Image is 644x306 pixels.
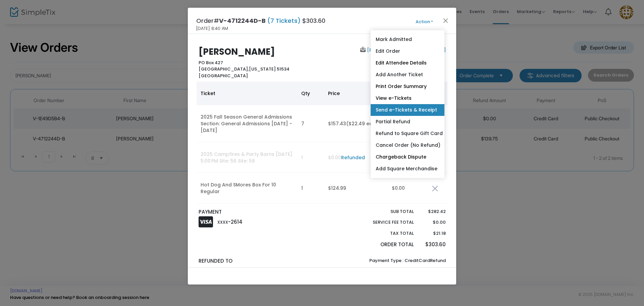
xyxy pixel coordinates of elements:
[197,173,297,204] td: Hot Dog And SMores Box For 10 Regular
[357,230,414,237] p: Tax Total
[371,81,444,92] a: Print Order Summary
[297,105,324,142] td: 7
[297,173,324,204] td: 1
[371,92,444,104] a: View e-Tickets
[199,208,319,216] p: PAYMENT
[371,151,444,163] a: Chargeback Dispute
[404,18,444,26] button: Action
[341,154,365,161] a: Refunded
[371,104,444,116] a: Send e-Tickets & Receipt
[371,57,444,69] a: Edit Attendee Details
[197,142,297,173] td: 2025 Campfires & Party Barns [DATE] 5:00 PM Site: 56 Site: 56
[197,105,297,142] td: 2025 Fall Season General Admissions Section: General Admissions [DATE] - [DATE]
[199,66,249,72] span: [GEOGRAPHIC_DATA],
[297,82,324,105] th: Qty
[324,173,388,204] td: $124.99
[196,16,325,25] h4: Order# $303.60
[297,142,324,173] td: 1
[420,208,445,215] p: $282.42
[197,82,297,105] th: Ticket
[369,257,446,264] span: Payment Type : CreditCardRefund
[371,116,444,128] a: Partial Refund
[371,139,444,151] a: Cancel Order (No Refund)
[324,82,388,105] th: Price
[199,257,319,265] p: Refunded to
[432,185,438,191] img: cross.png
[420,230,445,237] p: $21.18
[219,16,266,25] span: V-4712244D-B
[388,173,428,204] td: $0.00
[324,105,388,142] td: $157.43
[324,142,388,173] td: $0.00
[420,241,445,249] p: $303.60
[199,46,275,58] b: [PERSON_NAME]
[346,120,381,127] span: ($22.49 each)
[371,45,444,57] a: Edit Order
[357,208,414,215] p: Sub total
[371,128,444,139] a: Refund to Square Gift Card
[441,16,450,25] button: Close
[266,16,302,25] span: (7 Tickets)
[371,34,444,45] a: Mark Admitted
[228,218,243,225] span: -2614
[199,59,289,79] b: PO Box 427 [US_STATE] 51534 [GEOGRAPHIC_DATA]
[217,219,228,225] span: XXXX
[420,219,445,226] p: $0.00
[357,241,414,249] p: Order Total
[196,25,228,32] span: [DATE] 8:40 AM
[371,163,444,175] a: Add Square Merchandise
[357,219,414,226] p: Service Fee Total
[371,69,444,81] a: Add Another Ticket
[197,82,447,204] div: Data table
